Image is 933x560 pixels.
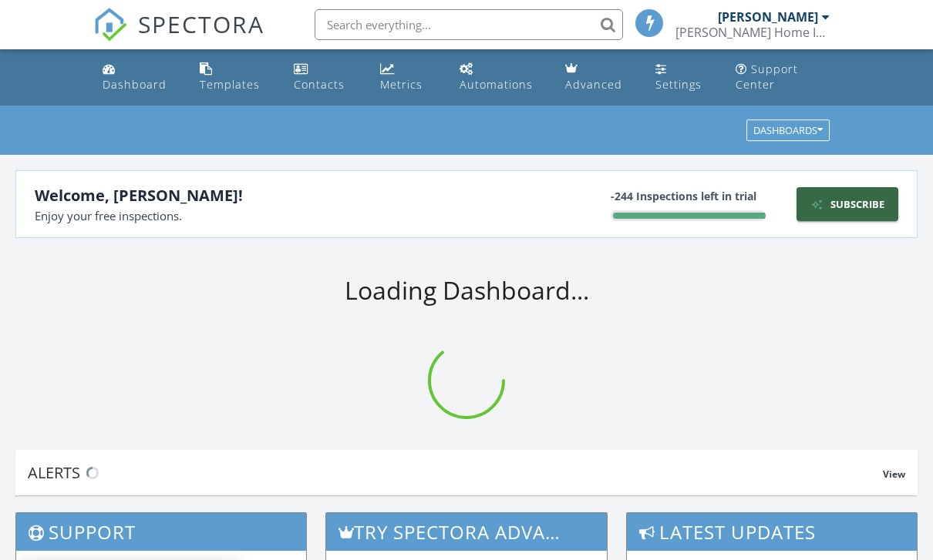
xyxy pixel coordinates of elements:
h3: Latest Updates [627,513,917,551]
a: SPECTORA [93,21,264,53]
div: Alerts [28,462,883,483]
div: [PERSON_NAME] [718,9,818,25]
a: Advanced [559,55,637,99]
img: icon-sparkles-377fab4bbd7c819a5895.svg [811,199,830,210]
input: Search everything... [315,9,623,40]
a: Subscribe [797,187,898,221]
a: Settings [649,55,716,99]
h3: Support [16,513,306,551]
button: Dashboards [746,120,830,142]
a: Contacts [288,55,362,99]
a: Templates [194,55,275,99]
span: View [883,468,905,481]
div: -244 Inspections left in trial [611,188,766,204]
a: Automations (Basic) [453,55,547,99]
div: Templates [200,77,260,92]
div: Automations [460,77,533,92]
a: Dashboard [96,55,181,99]
div: Dashboards [753,126,823,136]
div: Settings [655,77,702,92]
div: Contacts [294,77,345,92]
div: Enjoy your free inspections. [35,207,466,225]
h3: Try spectora advanced [DATE] [326,513,607,551]
a: Metrics [374,55,440,99]
div: Dineen Home Inspections [675,25,830,40]
div: Welcome, [PERSON_NAME]! [35,184,466,207]
div: Support Center [736,62,798,92]
div: Advanced [565,77,622,92]
img: The Best Home Inspection Software - Spectora [93,8,127,42]
a: Support Center [729,55,837,99]
div: Dashboard [103,77,167,92]
div: Metrics [380,77,423,92]
div: Subscribe [803,197,892,213]
span: SPECTORA [138,8,264,40]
